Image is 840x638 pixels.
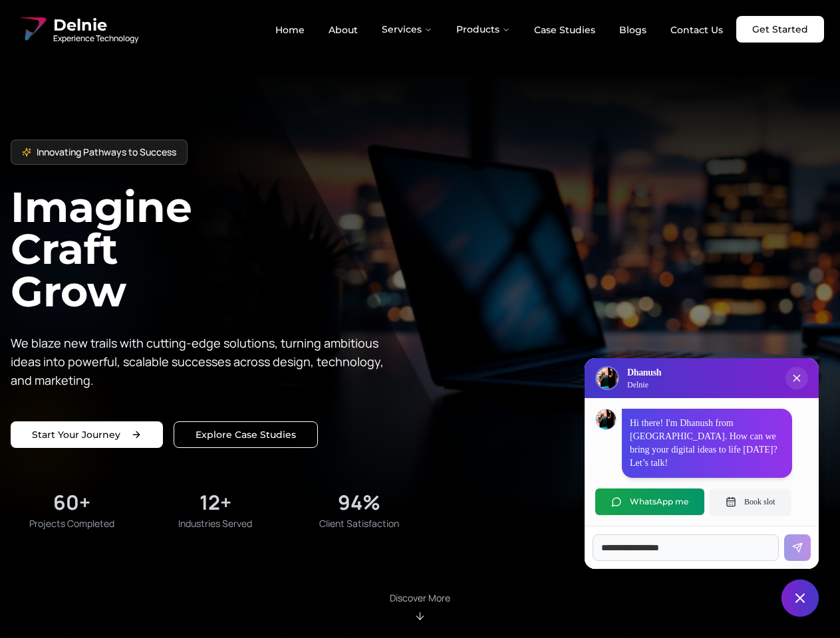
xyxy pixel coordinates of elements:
h3: Dhanush [627,366,661,379]
a: Delnie Logo Full [16,13,138,45]
p: Delnie [627,379,661,390]
a: Explore our solutions [174,421,318,448]
nav: Main [265,16,734,43]
div: 12+ [200,490,231,514]
span: Client Satisfaction [319,517,399,530]
button: WhatsApp me [595,488,704,515]
div: 60+ [53,490,90,514]
img: Dhanush [596,409,616,429]
button: Close chat [781,580,819,617]
button: Products [446,16,521,43]
a: Contact Us [660,19,734,41]
button: Close chat popup [785,367,808,389]
span: Innovating Pathways to Success [37,146,176,159]
div: 94% [338,490,380,514]
a: Get Started [736,16,824,43]
div: Scroll to About section [390,591,450,622]
a: Home [265,19,315,41]
img: Delnie Logo [597,368,618,389]
span: Projects Completed [29,517,114,530]
a: Case Studies [523,19,606,41]
p: We blaze new trails with cutting-edge solutions, turning ambitious ideas into powerful, scalable ... [11,334,394,389]
p: Discover More [390,591,450,605]
h1: Imagine Craft Grow [11,186,420,312]
button: Services [371,16,443,43]
span: Industries Served [178,517,252,530]
a: Blogs [609,19,657,41]
p: Hi there! I'm Dhanush from [GEOGRAPHIC_DATA]. How can we bring your digital ideas to life [DATE]?... [630,417,784,470]
a: About [318,19,368,41]
img: Delnie Logo [16,13,48,45]
span: Experience Technology [53,33,138,44]
button: Book slot [710,488,791,515]
span: Delnie [53,15,138,36]
a: Start your project with us [11,421,163,448]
